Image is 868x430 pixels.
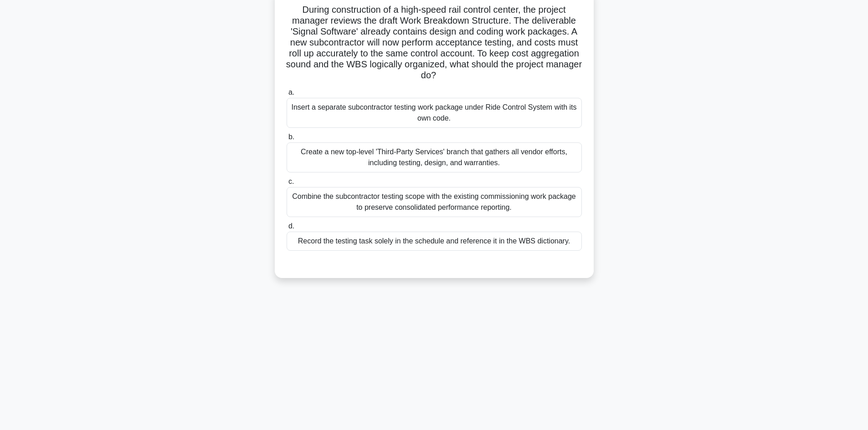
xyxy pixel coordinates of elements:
span: c. [288,177,294,185]
span: b. [288,133,294,141]
span: a. [288,88,294,96]
div: Record the testing task solely in the schedule and reference it in the WBS dictionary. [287,232,582,251]
h5: During construction of a high-speed rail control center, the project manager reviews the draft Wo... [286,4,583,81]
div: Create a new top-level 'Third-Party Services' branch that gathers all vendor efforts, including t... [287,142,582,172]
div: Insert a separate subcontractor testing work package under Ride Control System with its own code. [287,98,582,128]
div: Combine the subcontractor testing scope with the existing commissioning work package to preserve ... [287,187,582,217]
span: d. [288,222,294,230]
